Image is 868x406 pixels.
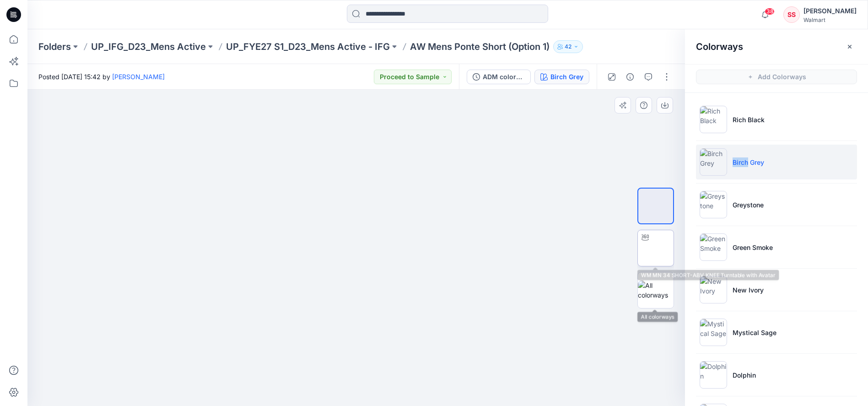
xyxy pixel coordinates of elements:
[700,148,727,176] img: Birch Grey
[803,5,857,16] div: [PERSON_NAME]
[733,115,765,125] p: Rich Black
[38,40,71,53] a: Folders
[803,16,857,23] div: Walmart
[534,70,589,84] button: Birch Grey
[550,72,583,82] div: Birch Grey
[700,276,727,303] img: New Ivory
[696,41,743,52] h2: Colorways
[38,72,165,81] span: Posted [DATE] 15:42 by
[483,72,525,82] div: ADM colorways
[733,370,756,380] p: Dolphin
[91,40,206,53] a: UP_IFG_D23_Mens Active
[733,328,776,337] p: Mystical Sage
[733,157,764,167] p: Birch Grey
[700,319,727,346] img: Mystical Sage
[638,281,674,300] img: All colorways
[700,233,727,261] img: Green Smoke
[623,70,637,84] button: Details
[765,8,775,15] span: 38
[783,6,800,23] div: SS
[700,191,727,218] img: Greystone
[467,70,531,84] button: ADM colorways
[733,243,773,252] p: Green Smoke
[410,40,550,53] p: AW Mens Ponte Short (Option 1)
[553,40,583,53] button: 42
[700,106,727,133] img: Rich Black
[700,361,727,389] img: Dolphin
[226,40,390,53] a: UP_FYE27 S1_D23_Mens Active - IFG
[112,73,165,81] a: [PERSON_NAME]
[733,200,764,210] p: Greystone
[565,42,571,52] p: 42
[733,285,764,295] p: New Ivory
